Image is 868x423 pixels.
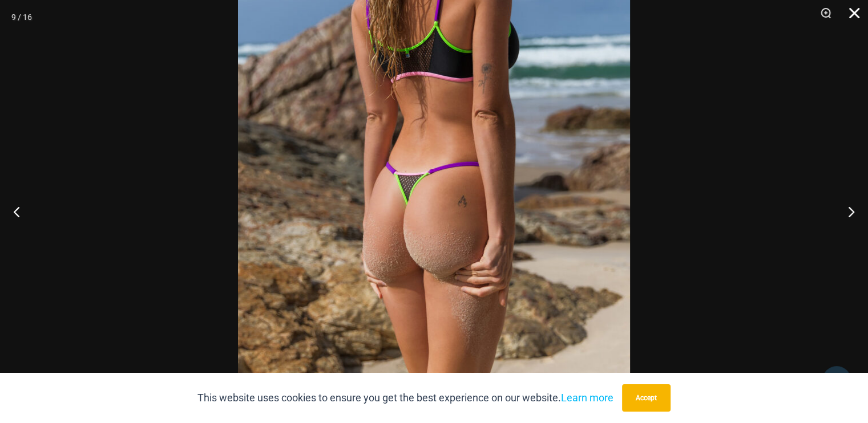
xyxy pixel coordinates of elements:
[825,183,868,240] button: Next
[561,392,613,404] a: Learn more
[11,9,32,26] div: 9 / 16
[197,389,613,406] p: This website uses cookies to ensure you get the best experience on our website.
[622,384,671,412] button: Accept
